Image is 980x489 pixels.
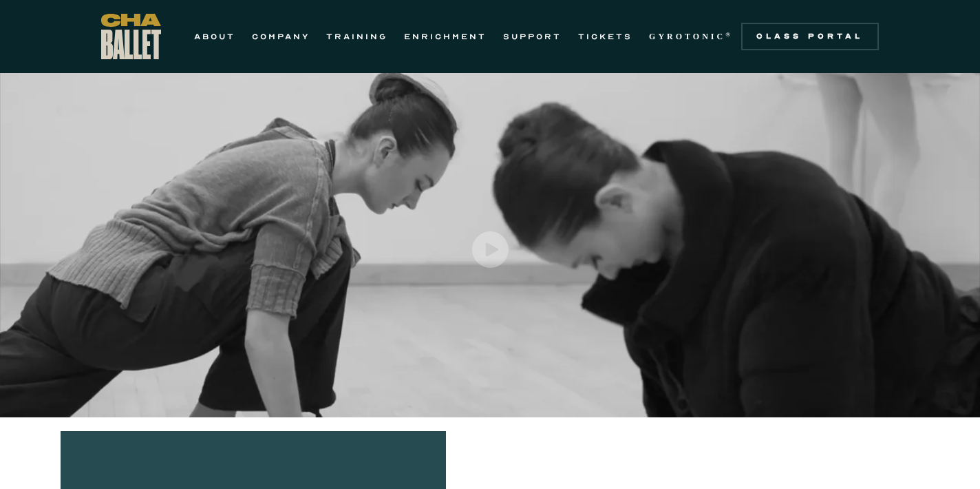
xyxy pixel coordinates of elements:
[649,32,725,41] strong: GYROTONIC
[725,31,733,38] sup: ®
[649,28,733,45] a: GYROTONIC®
[578,28,632,45] a: TICKETS
[749,31,871,42] div: Class Portal
[101,14,161,59] a: home
[404,28,487,45] a: ENRICHMENT
[503,28,562,45] a: SUPPORT
[194,28,235,45] a: ABOUT
[252,28,310,45] a: COMPANY
[741,23,879,50] a: Class Portal
[326,28,387,45] a: TRAINING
